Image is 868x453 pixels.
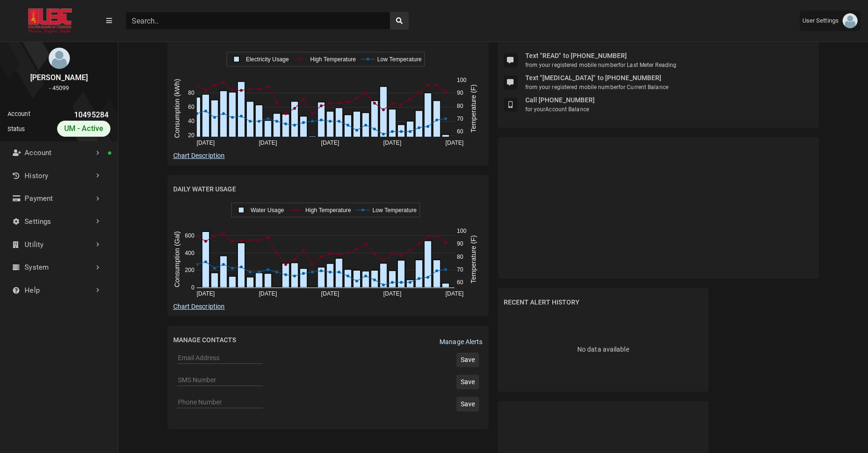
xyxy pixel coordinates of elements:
[802,16,843,25] span: User Settings
[177,375,263,386] input: SMS Number
[525,51,677,61] div: Text "READ" to [PHONE_NUMBER]
[504,294,580,311] h2: Recent Alert History
[8,8,93,33] img: ALTSK Logo
[525,95,595,105] div: Call [PHONE_NUMBER]
[57,121,110,137] div: UM - Active
[8,83,110,92] div: - 45099
[173,152,225,159] a: Chart Description
[525,83,668,91] div: from your registered mobile number
[126,12,390,30] input: Search
[177,353,263,364] input: Email Address
[8,124,25,133] div: Status
[100,12,118,29] button: Menu
[456,397,479,412] button: Save
[800,10,860,31] a: User Settings
[173,331,236,349] h2: Manage Contacts
[545,106,589,113] span: Account Balance
[456,353,479,367] button: Save
[618,84,668,91] span: for current balance
[439,337,482,347] a: Manage Alerts
[177,397,263,408] input: Phone Number
[173,303,225,310] a: Chart Description
[8,109,30,121] div: Account
[390,12,409,30] button: search
[618,62,676,68] span: for last meter reading
[525,105,595,114] div: for your
[173,181,236,198] h2: Daily Water Usage
[456,375,479,389] button: Save
[8,72,110,83] div: [PERSON_NAME]
[525,61,677,69] div: from your registered mobile number
[30,109,110,121] div: 10495284
[525,73,668,83] div: Text "[MEDICAL_DATA]" to [PHONE_NUMBER]
[504,315,703,384] div: No data available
